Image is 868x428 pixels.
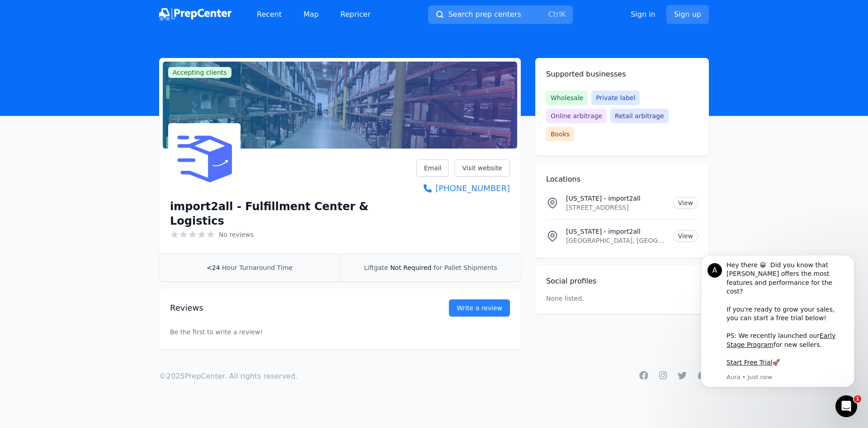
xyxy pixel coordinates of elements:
[159,371,297,382] p: © 2025 PrepCenter. All rights reserved.
[333,5,378,24] a: Repricer
[566,236,666,245] p: [GEOGRAPHIC_DATA], [GEOGRAPHIC_DATA]
[566,203,666,212] p: [STREET_ADDRESS]
[159,8,231,21] img: PrepCenter
[296,5,326,24] a: Map
[546,174,698,185] h2: Locations
[390,264,431,271] span: Not Required
[631,9,656,20] a: Sign in
[666,5,709,24] a: Sign up
[566,194,666,203] p: [US_STATE] - import2all
[170,302,420,314] h2: Reviews
[548,10,561,19] kbd: Ctrl
[454,159,510,177] a: Visit website
[546,294,584,303] p: None listed.
[250,5,289,24] a: Recent
[561,10,566,19] kbd: K
[546,69,698,80] h2: Supported businesses
[170,125,239,194] img: import2all - Fulfillment Center & Logistics
[673,230,698,242] a: View
[222,264,292,271] span: Hour Turnaround Time
[448,9,521,20] span: Search prep centers
[854,395,861,403] span: 1
[610,109,668,123] span: Retail arbitrage
[546,109,607,123] span: Online arbitrage
[219,230,254,239] span: No reviews
[364,264,388,271] span: Liftgate
[546,276,698,287] h2: Social profiles
[835,395,857,417] iframe: Intercom live chat
[673,197,698,209] a: View
[428,5,573,24] button: Search prep centersCtrlK
[416,159,449,177] a: Email
[170,309,510,355] p: Be the first to write a review!
[207,264,220,271] span: <24
[687,250,868,404] iframe: Intercom notifications message
[591,91,640,105] span: Private label
[546,91,588,105] span: Wholesale
[168,67,231,78] span: Accepting clients
[546,127,574,141] span: Books
[566,227,666,236] p: [US_STATE] - import2all
[416,182,510,195] a: [PHONE_NUMBER]
[434,264,497,271] span: for Pallet Shipments
[170,199,416,228] h1: import2all - Fulfillment Center & Logistics
[449,299,510,317] a: Write a review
